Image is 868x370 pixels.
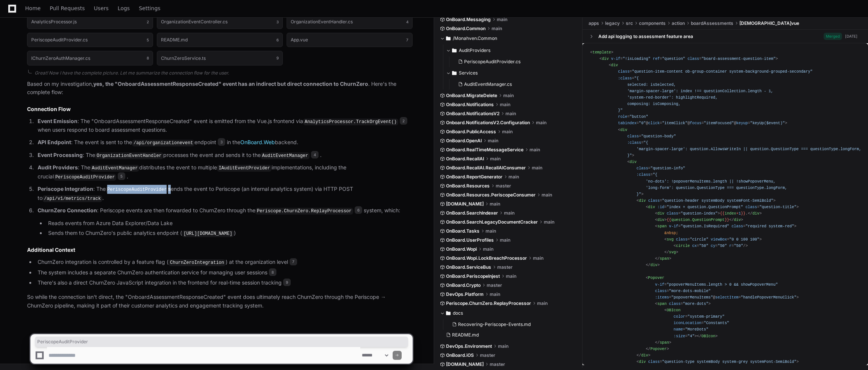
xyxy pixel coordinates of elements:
span: main [537,300,548,306]
button: README.md6 [157,33,283,47]
span: OnBoard.Notifications [446,102,494,108]
span: main [504,210,514,216]
code: AuditEventManager [261,152,310,159]
button: AnalyticsProcessor.js2 [27,15,153,29]
h1: ChurnZeroService.ts [161,56,206,61]
span: < = = > [646,205,799,209]
span: 2 [147,19,149,25]
span: div [753,211,759,216]
span: main [503,93,514,99]
code: ChurnZeroIntegration [168,259,226,266]
button: PeriscopeAuditProvider.cs [455,56,572,67]
span: 4 [311,151,319,158]
p: : The distributes the event to multiple implementations, including the crucial . [38,163,413,181]
span: div [602,56,609,61]
span: main [536,120,546,126]
p: Based on my investigation, . Here's the complete flow: [27,80,413,97]
span: 9 [276,55,279,61]
button: IChurnZeroAuthManager.cs8 [27,51,153,65]
span: class [637,166,648,171]
span: "required system-red" [745,224,794,228]
p: : The sends the event to Periscope (an internal analytics system) via HTTP POST to . [38,185,413,203]
span: v-if [611,56,621,61]
span: div [651,263,657,267]
span: 8 [147,55,149,61]
button: docs [440,307,577,319]
span: selectItem [715,295,739,300]
span: span [660,256,669,261]
span: apps [589,20,599,26]
code: IAuditEventProvider [217,165,272,172]
span: OnBoard.SearchLegacyDocumentCracker [446,219,538,225]
span: "more-dots-mobile" [669,288,711,293]
span: "0" [639,121,646,125]
span: [DOMAIN_NAME] [446,201,484,207]
span: Popover [648,276,664,280]
span: OnBoard.Wopi.LockBreachProcessor [446,255,527,261]
span: "popoverMenuItems.length > 0 && showPopoverMenu" [667,282,778,286]
span: main [542,192,552,198]
h1: App.vue [291,38,308,42]
span: :class [627,140,641,145]
span: class [669,301,681,306]
span: "itemClick" [662,121,687,125]
strong: API Endpoint [38,139,71,145]
span: master [497,264,513,270]
span: < = = = @ = > [590,276,799,299]
p: : The processes the event and sends it to the . [38,151,413,160]
button: AuditProviders [446,44,577,56]
span: 8 [269,268,276,276]
h2: Connection Flow [27,105,413,113]
button: ChurnZeroService.ts9 [157,51,283,65]
span: /Monahven.Common [453,35,497,41]
span: OnBoard.Wopi [446,246,477,252]
strong: ChurnZero Connection [38,207,97,213]
span: OnBoard.RecallAI [446,156,484,162]
span: {{ }} [667,218,729,222]
span: v-if [655,282,665,286]
span: div [639,198,646,203]
span: "50" [734,244,743,248]
span: "question" [662,56,685,61]
span: "{ 'no-dots': !popoverMenuItems.length || !showPopoverMenu, 'long-form': question.QuestionType ==... [590,172,787,196]
svg: Directory [446,34,451,43]
span: ref [653,56,660,61]
h1: OrganizationEventHandler.cs [291,20,353,24]
span: "button" [630,114,648,119]
span: master [496,183,511,189]
span: v-if [669,224,678,228]
span: &nbsp; [664,230,678,235]
span: src [626,20,633,26]
span: OnBoard.PeriscopeInjest [446,273,500,279]
span: "index + question.QuestionPrompt" [667,205,743,209]
span: [DEMOGRAPHIC_DATA]vue [739,20,799,26]
span: class [676,237,687,241]
span: OnBoard.Resources.PeriscopeConsumer [446,192,536,198]
span: "itemFocused" [704,121,734,125]
span: "question-item-content ob-group-container system-background-grouped-secondary" [632,69,813,74]
button: Recovering-Periscope-Events.md [449,319,572,330]
span: AuditProviders [459,47,490,53]
span: main [530,147,540,153]
p: : Periscope events are then forwarded to ChurnZero through the system, which: [38,206,413,215]
span: cy [711,244,715,248]
h1: AnalyticsProcessor.js [31,20,77,24]
span: Home [25,6,41,11]
span: focus [690,121,701,125]
span: OnBoard.Common [446,26,486,32]
span: legacy [605,20,620,26]
span: question.QuestionPrompt [671,218,725,222]
code: /api/organizationevent [132,140,194,146]
span: main [490,201,500,207]
h1: PeriscopeAuditProvider.cs [31,38,88,42]
span: "question-title" [759,205,797,209]
span: OnBoard.ServiceBus [446,264,491,270]
span: </ > [748,211,762,216]
button: OrganizationEventController.cs3 [157,15,283,29]
span: OBIcon [667,308,681,312]
h1: OrganizationEventController.cs [161,20,228,24]
span: div [611,63,618,67]
span: "0 0 100 100" [729,237,759,241]
span: </ > [646,263,660,267]
span: < = = > [655,224,797,228]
